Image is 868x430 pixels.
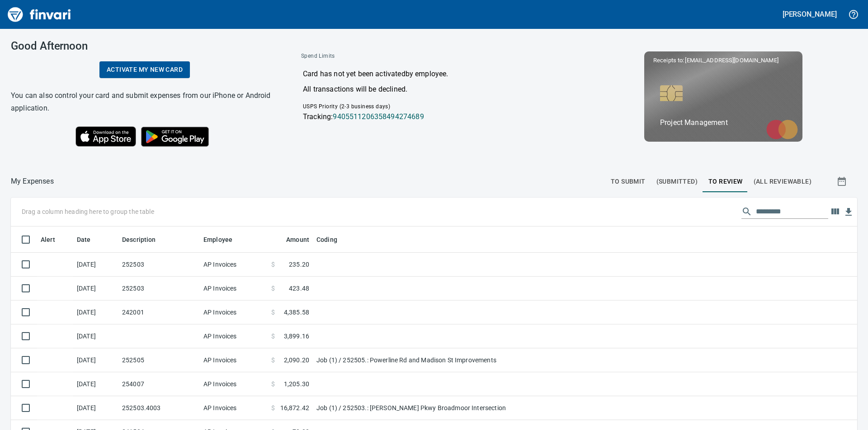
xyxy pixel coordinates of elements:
[303,111,567,122] p: Tracking:
[200,348,268,372] td: AP Invoices
[828,171,857,192] button: Show transactions within a particular date range
[780,7,839,21] button: [PERSON_NAME]
[271,260,275,269] span: $
[656,176,698,187] span: (Submitted)
[200,301,268,324] td: AP Invoices
[118,372,200,396] td: 254007
[75,126,136,147] img: Download on the App Store
[271,332,275,341] span: $
[77,234,103,245] span: Date
[684,56,779,65] span: [EMAIL_ADDRESS][DOMAIN_NAME]
[73,324,118,348] td: [DATE]
[136,122,214,152] img: Get it on Google Play
[316,234,337,245] span: Coding
[41,234,67,245] span: Alert
[333,112,424,121] a: 9405511206358494274689
[203,234,232,245] span: Employee
[73,372,118,396] td: [DATE]
[280,403,309,412] span: 16,872.42
[73,253,118,277] td: [DATE]
[118,277,200,301] td: 252503
[73,396,118,420] td: [DATE]
[303,103,390,110] span: USPS Priority (2-3 business days)
[611,176,646,187] span: To Submit
[286,234,309,245] span: Amount
[271,356,275,365] span: $
[828,205,842,218] button: Choose columns to display
[271,379,275,388] span: $
[271,284,275,293] span: $
[77,234,91,245] span: Date
[41,234,55,245] span: Alert
[284,356,309,365] span: 2,090.20
[289,260,309,269] span: 235.20
[708,176,743,187] span: To Review
[284,308,309,317] span: 4,385.58
[200,253,268,277] td: AP Invoices
[11,40,278,52] h3: Good Afternoon
[271,308,275,317] span: $
[754,176,811,187] span: (All Reviewable)
[274,234,309,245] span: Amount
[5,4,73,25] img: Finvari
[783,9,837,19] h5: [PERSON_NAME]
[289,284,309,293] span: 423.48
[11,89,278,115] h6: You can also control your card and submit expenses from our iPhone or Android application.
[303,84,567,95] p: All transactions will be declined.
[73,348,118,372] td: [DATE]
[99,61,190,78] a: Activate my new card
[107,64,183,75] span: Activate my new card
[313,396,539,420] td: Job (1) / 252503.: [PERSON_NAME] Pkwy Broadmoor Intersection
[284,379,309,388] span: 1,205.30
[653,56,793,65] p: Receipts to:
[842,205,855,219] button: Download Table
[200,396,268,420] td: AP Invoices
[316,234,349,245] span: Coding
[660,117,787,128] p: Project Management
[284,332,309,341] span: 3,899.16
[73,277,118,301] td: [DATE]
[203,234,244,245] span: Employee
[11,176,54,187] nav: breadcrumb
[118,253,200,277] td: 252503
[200,277,268,301] td: AP Invoices
[11,176,54,187] p: My Expenses
[200,372,268,396] td: AP Invoices
[118,396,200,420] td: 252503.4003
[762,115,802,144] img: mastercard.svg
[313,348,539,372] td: Job (1) / 252505.: Powerline Rd and Madison St Improvements
[122,234,168,245] span: Description
[303,69,567,79] p: Card has not yet been activated by employee .
[73,301,118,324] td: [DATE]
[271,403,275,412] span: $
[118,348,200,372] td: 252505
[301,52,450,61] span: Spend Limits
[200,324,268,348] td: AP Invoices
[122,234,156,245] span: Description
[22,207,154,216] p: Drag a column heading here to group the table
[118,301,200,324] td: 242001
